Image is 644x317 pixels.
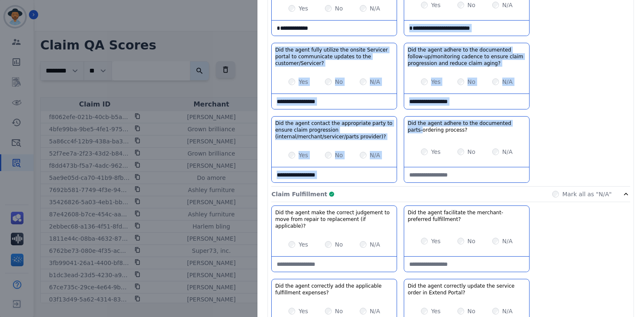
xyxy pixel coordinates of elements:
[275,283,393,296] h3: Did the agent correctly add the applicable fulfillment expenses?
[335,307,343,315] label: No
[467,78,475,86] label: No
[467,148,475,156] label: No
[467,237,475,245] label: No
[299,4,308,13] label: Yes
[299,307,308,315] label: Yes
[408,47,526,67] h3: Did the agent adhere to the documented follow-up/monitoring cadence to ensure claim progression a...
[299,151,308,159] label: Yes
[370,151,380,159] label: N/A
[502,148,513,156] label: N/A
[275,47,393,67] h3: Did the agent fully utilize the onsite Servicer portal to communicate updates to the customer/Ser...
[370,4,380,13] label: N/A
[431,307,441,315] label: Yes
[502,237,513,245] label: N/A
[271,190,327,198] p: Claim Fulfillment
[335,240,343,249] label: No
[370,78,380,86] label: N/A
[335,4,343,13] label: No
[275,209,393,229] h3: Did the agent make the correct judgement to move from repair to replacement (if applicable)?
[502,307,513,315] label: N/A
[431,1,441,9] label: Yes
[408,283,526,296] h3: Did the agent correctly update the service order in Extend Portal?
[275,120,393,140] h3: Did the agent contact the appropriate party to ensure claim progression (internal/merchant/servic...
[335,78,343,86] label: No
[502,1,513,9] label: N/A
[502,78,513,86] label: N/A
[431,237,441,245] label: Yes
[299,240,308,249] label: Yes
[299,78,308,86] label: Yes
[370,240,380,249] label: N/A
[562,190,612,198] label: Mark all as "N/A"
[335,151,343,159] label: No
[431,78,441,86] label: Yes
[408,120,526,133] h3: Did the agent adhere to the documented parts-ordering process?
[370,307,380,315] label: N/A
[431,148,441,156] label: Yes
[467,307,475,315] label: No
[408,209,526,223] h3: Did the agent facilitate the merchant-preferred fulfillment?
[467,1,475,9] label: No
